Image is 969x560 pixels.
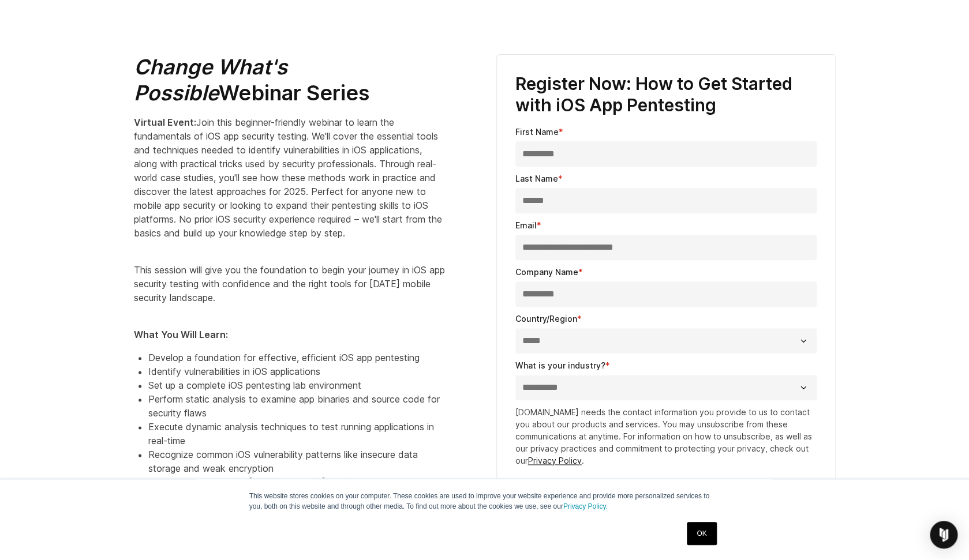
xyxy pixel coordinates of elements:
[134,264,445,303] span: This session will give you the foundation to begin your journey in iOS app security testing with ...
[515,406,817,467] p: [DOMAIN_NAME] needs the contact information you provide to us to contact you about our products a...
[563,502,608,510] a: Privacy Policy.
[148,364,446,378] li: Identify vulnerabilities in iOS applications
[134,116,442,239] span: Join this beginner-friendly webinar to learn the fundamentals of iOS app security testing. We'll ...
[515,360,605,370] span: What is your industry?
[148,475,446,503] li: Use essential tools like [PERSON_NAME] and Objection for comprehensive security testing
[148,392,446,420] li: Perform static analysis to examine app binaries and source code for security flaws
[134,116,196,128] strong: Virtual Event:
[515,73,817,116] h3: Register Now: How to Get Started with iOS App Pentesting
[148,420,446,448] li: Execute dynamic analysis techniques to test running applications in real-time
[930,521,957,548] div: Open Intercom Messenger
[134,54,446,106] h2: Webinar Series
[515,220,537,230] span: Email
[687,522,716,545] a: OK
[515,314,577,324] span: Country/Region
[515,267,578,277] span: Company Name
[148,378,446,392] li: Set up a complete iOS pentesting lab environment
[148,351,446,364] li: Develop a foundation for effective, efficient iOS app pentesting
[515,127,559,137] span: First Name
[515,174,558,183] span: Last Name
[249,491,720,512] p: This website stores cookies on your computer. These cookies are used to improve your website expe...
[528,456,582,465] a: Privacy Policy
[148,448,446,475] li: Recognize common iOS vulnerability patterns like insecure data storage and weak encryption
[134,329,228,340] strong: What You Will Learn:
[134,54,287,106] em: Change What's Possible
